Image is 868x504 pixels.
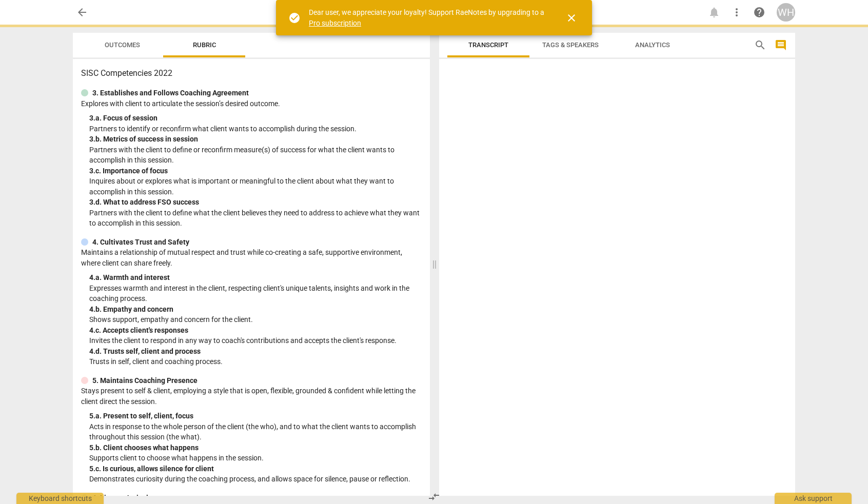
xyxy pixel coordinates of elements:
span: Analytics [635,41,670,49]
button: Show/Hide comments [773,37,789,53]
button: Search [752,37,768,53]
span: arrow_back [76,6,88,18]
p: Partners with the client to define or reconfirm measure(s) of success for what the client wants t... [89,145,422,166]
a: Help [750,3,768,22]
p: Shows support, empathy and concern for the client. [89,314,422,325]
div: Dear user, we appreciate your loyalty! Support RaeNotes by upgrading to a [309,7,547,28]
p: Partners to identify or reconfirm what client wants to accomplish during the session. [89,124,422,134]
p: 3. Establishes and Follows Coaching Agreement [92,88,249,98]
div: Keyboard shortcuts [16,493,104,504]
h3: SISC Competencies 2022 [81,67,422,79]
div: 3. d. What to address FSO success [89,197,422,208]
div: 5. b. Client chooses what happens [89,442,422,453]
p: Partners with the client to define what the client believes they need to address to achieve what ... [89,208,422,229]
div: 3. a. Focus of session [89,113,422,124]
p: Trusts in self, client and coaching process. [89,356,422,367]
div: 4. c. Accepts client's responses [89,325,422,336]
p: Explores with client to articulate the session’s desired outcome. [81,98,422,109]
span: search [754,39,766,51]
p: Invites the client to respond in any way to coach's contributions and accepts the client's response. [89,335,422,346]
span: more_vert [731,6,743,18]
p: 4. Cultivates Trust and Safety [92,237,189,248]
span: Outcomes [105,41,140,49]
span: comment [775,39,787,51]
div: 5. a. Present to self, client, focus [89,411,422,421]
p: Stays present to self & client, employing a style that is open, flexible, grounded & confident wh... [81,386,422,407]
span: check_circle [288,12,301,24]
button: WH [777,3,795,22]
div: 4. b. Empathy and concern [89,304,422,315]
a: Pro subscription [309,19,361,27]
p: 5. Maintains Coaching Presence [92,375,198,386]
div: 5. c. Is curious, allows silence for client [89,463,422,474]
p: 6. Listens Actively [92,493,152,503]
span: Rubric [193,41,216,49]
div: 4. d. Trusts self, client and process [89,346,422,357]
div: 3. c. Importance of focus [89,166,422,176]
p: Acts in response to the whole person of the client (the who), and to what the client wants to acc... [89,421,422,442]
span: compare_arrows [428,491,440,503]
div: Ask support [775,493,852,504]
p: Expresses warmth and interest in the client, respecting client's unique talents, insights and wor... [89,283,422,304]
span: Transcript [468,41,508,49]
p: Maintains a relationship of mutual respect and trust while co-creating a safe, supportive environ... [81,247,422,268]
p: Supports client to choose what happens in the session. [89,453,422,463]
div: 3. b. Metrics of success in session [89,134,422,145]
p: Demonstrates curiosity during the coaching process, and allows space for silence, pause or reflec... [89,474,422,485]
button: Close [559,6,584,30]
div: 4. a. Warmth and interest [89,272,422,283]
p: Inquires about or explores what is important or meaningful to the client about what they want to ... [89,176,422,197]
span: close [565,12,578,24]
span: Tags & Speakers [542,41,599,49]
span: help [753,6,765,18]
